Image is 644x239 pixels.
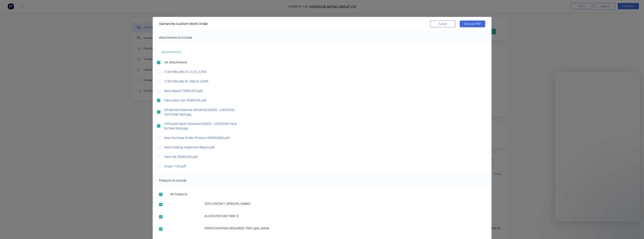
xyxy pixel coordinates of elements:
span: All Attachments [165,60,187,64]
a: 1120-FMG-MA-01-CL-01_0.PDF [164,70,238,74]
span: SITE CONTACT: [PERSON_NAME] [205,201,250,206]
a: Paint Coating Inspection Report.pdf [164,145,238,149]
a: 1120-FMG-MA-01-FAB-01_0.PDF [164,79,238,83]
button: add attachments [157,49,186,55]
a: Paint QA TEMPLATE.pdf [164,154,238,159]
button: Cancel [430,20,456,27]
iframe: Intercom live chat [630,225,640,235]
a: New Purchase Order Printout 4503062405.pdf [164,135,238,140]
iframe: Intercom live chat [555,72,640,221]
span: Products to include [159,178,187,182]
a: Fabrication QA TEMPLATE.pdf [164,98,238,102]
a: Scope 1120.pdf [164,164,238,168]
a: Daily Report TEMPLATE.pdf [164,89,238,93]
span: PAINT/COATINGS REQUIRED: FMG spec yellow [205,226,269,230]
div: Generate custom Work Order [159,21,208,26]
a: Infrabuild materials delivered [DATE] - LOCATION Yard Steel Rack.jpg [164,108,238,116]
span: All Products [170,192,190,196]
span: Attachments to include [159,36,192,40]
button: Generate PDF [460,20,485,27]
span: ALLOCATED FAB TIME: 3 [205,214,238,218]
a: Infrbauild Mesh delivered [DATE] - LOCATION Yard by Steel Rack.jpg [164,122,238,130]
